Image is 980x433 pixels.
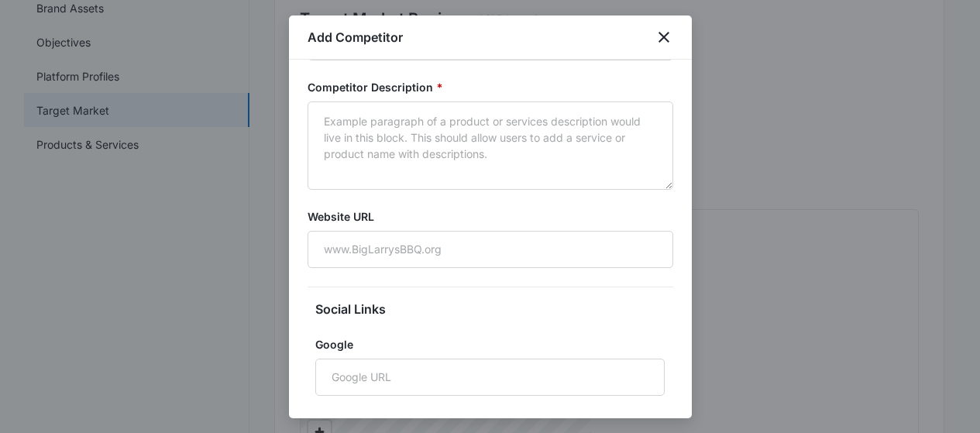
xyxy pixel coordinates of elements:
button: close [655,28,673,46]
label: Competitor Description [308,79,673,95]
label: Google [315,336,665,352]
h1: Add Competitor [308,28,403,46]
label: Facebook [315,414,665,431]
input: Google URL [315,359,665,396]
h3: Social Links [315,300,665,318]
label: Website URL [308,208,673,225]
input: www.BigLarrysBBQ.org [308,231,673,268]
